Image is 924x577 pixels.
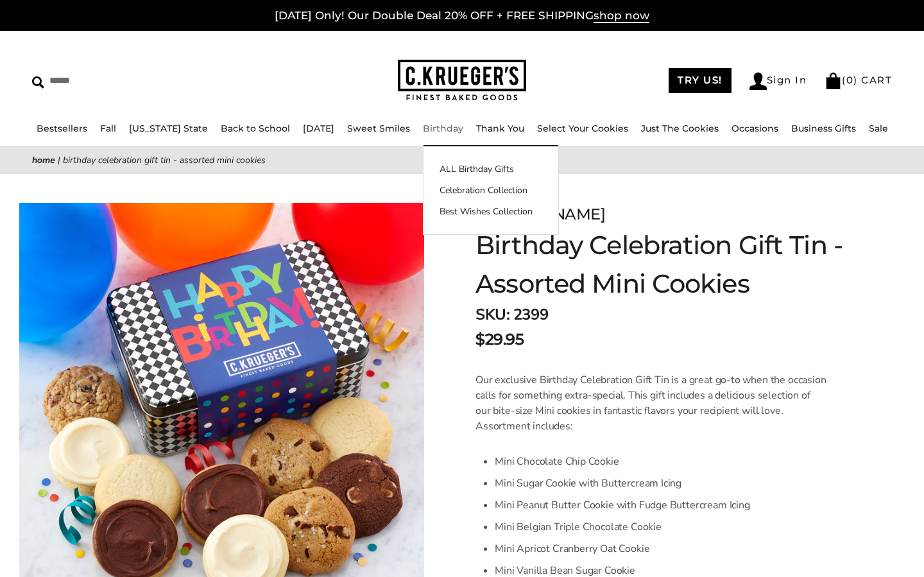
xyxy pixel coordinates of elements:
[63,154,266,166] span: Birthday Celebration Gift Tin - Assorted Mini Cookies
[869,123,888,134] a: Sale
[495,538,826,560] li: Mini Apricot Cranberry Oat Cookie
[32,76,44,89] img: Search
[58,154,60,166] span: |
[129,123,208,134] a: [US_STATE] State
[537,123,628,134] a: Select Your Cookies
[32,153,892,168] nav: breadcrumbs
[475,304,509,325] strong: SKU:
[495,451,826,472] li: Mini Chocolate Chip Cookie
[424,162,558,176] a: ALL Birthday Gifts
[424,205,558,218] a: Best Wishes Collection
[398,60,526,101] img: C.KRUEGER'S
[594,9,649,23] span: shop now
[513,304,548,325] span: 2399
[495,516,826,538] li: Mini Belgian Triple Chocolate Cookie
[475,226,860,303] h1: Birthday Celebration Gift Tin - Assorted Mini Cookies
[825,74,892,86] a: (0) CART
[669,68,732,93] a: TRY US!
[475,203,860,226] div: [PERSON_NAME]
[641,123,719,134] a: Just The Cookies
[423,123,463,134] a: Birthday
[475,328,524,351] span: $29.95
[476,123,524,134] a: Thank You
[275,9,649,23] a: [DATE] Only! Our Double Deal 20% OFF + FREE SHIPPINGshop now
[37,123,87,134] a: Bestsellers
[303,123,334,134] a: [DATE]
[100,123,116,134] a: Fall
[732,123,778,134] a: Occasions
[347,123,410,134] a: Sweet Smiles
[495,494,826,516] li: Mini Peanut Butter Cookie with Fudge Buttercream Icing
[749,73,767,90] img: Account
[221,123,290,134] a: Back to School
[749,73,807,90] a: Sign In
[846,74,854,86] span: 0
[475,372,826,434] p: Our exclusive Birthday Celebration Gift Tin is a great go-to when the occasion calls for somethin...
[825,73,842,89] img: Bag
[32,71,234,90] input: Search
[424,184,558,197] a: Celebration Collection
[791,123,856,134] a: Business Gifts
[495,472,826,494] li: Mini Sugar Cookie with Buttercream Icing
[32,154,55,166] a: Home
